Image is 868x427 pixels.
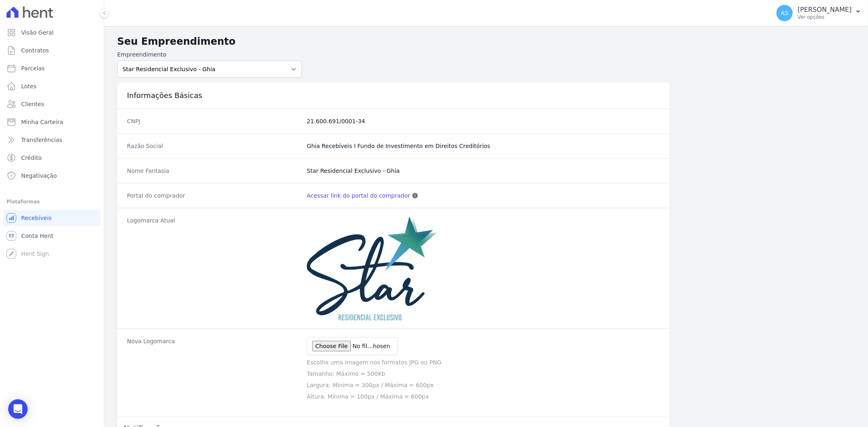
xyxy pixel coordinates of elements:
dt: Nova Logomarca [127,337,300,401]
img: Star-Logo-02%20(1).png [307,216,437,320]
a: Lotes [3,78,101,94]
a: Crédito [3,150,101,166]
a: Visão Geral [3,24,101,41]
a: Negativação [3,168,101,184]
dt: CNPJ [127,117,300,125]
h2: Seu Empreendimento [117,34,855,49]
span: Conta Hent [21,232,53,240]
a: Recebíveis [3,210,101,226]
p: Largura: Mínima = 300px / Máxima = 600px [307,381,660,389]
span: Visão Geral [21,28,54,37]
span: Lotes [21,82,37,90]
p: Altura: Mínima = 100px / Máxima = 600px [307,392,660,401]
span: Clientes [21,100,44,108]
p: Tamanho: Máximo = 500Kb [307,370,660,378]
a: Conta Hent [3,228,101,244]
span: Contratos [21,46,49,54]
a: Parcelas [3,60,101,76]
span: Parcelas [21,64,45,72]
label: Empreendimento [117,50,302,59]
dt: Nome Fantasia [127,167,300,175]
a: Acessar link do portal do comprador [307,192,410,200]
span: Negativação [21,172,57,180]
a: Clientes [3,96,101,112]
button: AS [PERSON_NAME] Ver opções [770,2,868,24]
span: Minha Carteira [21,118,63,126]
div: Plataformas [7,197,97,207]
a: Contratos [3,42,101,59]
p: Escolha uma imagem nos formatos JPG ou PNG [307,358,660,366]
h3: Informações Básicas [127,91,660,100]
dd: 21.600.691/0001-34 [307,117,660,125]
dd: Ghia Recebíveis I Fundo de Investimento em Direitos Creditórios [307,142,660,150]
a: Minha Carteira [3,114,101,130]
p: Ver opções [798,14,852,20]
span: Transferências [21,136,62,144]
dt: Logomarca Atual [127,216,300,320]
div: Open Intercom Messenger [8,399,28,419]
p: [PERSON_NAME] [798,6,852,14]
dt: Portal do comprador [127,192,300,200]
dd: Star Residencial Exclusivo - Ghia [307,167,660,175]
span: AS [781,10,788,16]
span: Crédito [21,154,42,162]
a: Transferências [3,132,101,148]
span: Recebíveis [21,214,52,222]
dt: Razão Social [127,142,300,150]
